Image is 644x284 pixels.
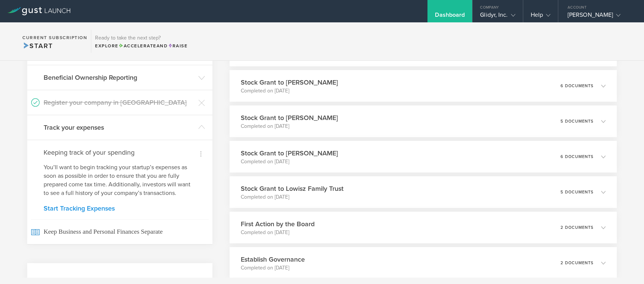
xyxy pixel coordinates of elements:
h3: Stock Grant to [PERSON_NAME] [241,78,338,87]
p: You’ll want to begin tracking your startup’s expenses as soon as possible in order to ensure that... [44,163,196,198]
a: Keep Business and Personal Finances Separate [27,219,212,244]
h3: First Action by the Board [241,219,315,229]
div: Glidyr, Inc. [480,11,515,22]
h3: Stock Grant to Lowisz Family Trust [241,184,344,193]
div: Explore [95,42,187,49]
h3: Stock Grant to [PERSON_NAME] [241,113,338,123]
span: Keep Business and Personal Finances Separate [31,219,209,244]
div: [PERSON_NAME] [568,11,631,22]
p: 2 documents [561,261,594,265]
h2: Current Subscription [22,35,87,40]
h4: Keeping track of your spending [44,148,196,157]
p: 6 documents [561,84,594,88]
span: Accelerate [119,43,157,48]
h3: Establish Governance [241,255,305,264]
p: Completed on [DATE] [241,158,338,165]
span: Raise [168,43,187,48]
p: Completed on [DATE] [241,229,315,236]
a: Start Tracking Expenses [44,205,196,212]
div: Help [531,11,550,22]
p: Completed on [DATE] [241,123,338,130]
p: 2 documents [561,225,594,230]
h3: Beneficial Ownership Reporting [44,73,195,82]
p: Completed on [DATE] [241,264,305,272]
p: Completed on [DATE] [241,87,338,95]
h3: Ready to take the next step? [95,35,187,41]
span: and [119,43,168,48]
h3: Register your company in [GEOGRAPHIC_DATA] [44,98,195,107]
div: Dashboard [435,11,465,22]
p: 5 documents [561,119,594,123]
h3: Stock Grant to [PERSON_NAME] [241,148,338,158]
h3: Track your expenses [44,123,195,132]
p: Completed on [DATE] [241,193,344,201]
p: 6 documents [561,155,594,159]
p: 5 documents [561,190,594,194]
span: Start [22,42,53,50]
div: Ready to take the next step?ExploreAccelerateandRaise [91,30,191,53]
